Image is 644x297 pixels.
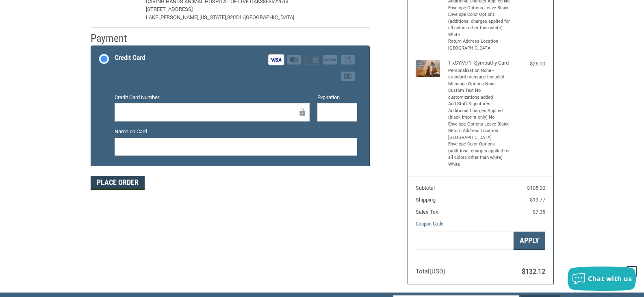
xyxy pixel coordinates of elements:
span: Sales Tax [416,209,438,215]
li: Add Staff Signatures - Additional Charges Applied (black imprint only) No [448,101,511,121]
h2: Payment [91,32,138,45]
li: Return Address Location [GEOGRAPHIC_DATA] [448,38,511,52]
span: [US_STATE], [199,14,227,20]
div: $25.00 [513,60,545,68]
span: [GEOGRAPHIC_DATA] [245,14,294,20]
span: [STREET_ADDRESS] [146,6,193,12]
label: Credit Card Number [115,93,310,102]
button: Place Order [91,176,145,190]
input: Gift Certificate or Coupon Code [416,232,514,250]
li: Return Address Location [GEOGRAPHIC_DATA] [448,128,511,141]
span: Total (USD) [416,268,445,275]
li: Personalization None - standard message included [448,67,511,81]
span: 32054 / [227,14,245,20]
span: Subtotal [416,185,435,191]
span: Chat with us [588,274,632,283]
span: $105.00 [527,185,545,191]
li: Envelope Options Leave Blank [448,5,511,12]
label: Expiration [317,93,357,102]
span: $132.12 [522,268,545,275]
button: Apply [514,232,545,250]
li: Envelope Color Options (additional charges applied for all colors other than white) White [448,11,511,38]
li: Envelope Color Options (additional charges applied for all colors other than white) White [448,141,511,168]
span: Lake [PERSON_NAME], [146,14,199,20]
span: Shipping [416,197,436,203]
span: $7.35 [533,209,545,215]
li: Envelope Options Leave Blank [448,121,511,128]
span: $19.77 [530,197,545,203]
a: Coupon Code [416,221,443,227]
h4: 1 x SYM71- Sympathy Card [448,60,511,66]
div: Credit Card [115,51,145,65]
li: Custom Text No customizations added [448,87,511,101]
li: Message Options None [448,81,511,88]
button: Chat with us [568,267,636,291]
label: Name on Card [115,128,357,136]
